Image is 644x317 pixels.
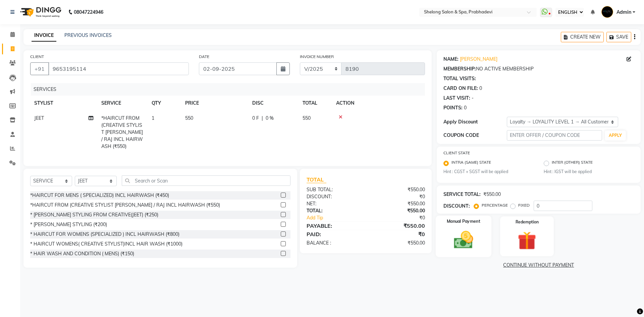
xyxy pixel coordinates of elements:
div: SERVICE TOTAL: [443,191,481,198]
input: ENTER OFFER / COUPON CODE [507,130,602,141]
div: BALANCE : [302,240,366,247]
div: LAST VISIT: [443,95,470,102]
th: TOTAL [299,96,332,111]
div: NET: [302,200,366,207]
div: CARD ON FILE: [443,85,478,92]
button: APPLY [605,130,626,141]
label: INVOICE NUMBER [300,54,334,60]
button: SAVE [606,32,631,42]
span: TOTAL [307,176,326,183]
div: ₹0 [366,193,430,200]
div: PAID: [302,230,366,238]
div: COUPON CODE [443,132,507,139]
span: Admin [616,9,631,16]
div: 0 [479,85,482,92]
span: 0 % [266,115,274,122]
label: CLIENT [30,54,44,60]
div: TOTAL VISITS: [443,75,476,82]
button: +91 [30,62,49,75]
div: PAYABLE: [302,222,366,230]
th: ACTION [332,96,425,111]
img: _cash.svg [448,229,479,251]
div: DISCOUNT: [302,193,366,200]
span: 550 [185,115,193,121]
div: * HAIRCUT WOMENS( CREATIVE STYLIST)INCL HAIR WASH (₹1000) [30,241,182,248]
div: - [472,95,474,102]
label: CLIENT STATE [443,150,470,156]
th: STYLIST [30,96,97,111]
th: QTY [148,96,181,111]
label: INTRA (SAME) STATE [451,159,491,167]
div: *HAIRCUT FOR MENS ( SPECIALIZED) INCL HAIRWASH (₹450) [30,192,169,199]
div: ₹550.00 [366,186,430,193]
div: NO ACTIVE MEMBERSHIP [443,65,634,72]
span: | [262,115,263,122]
label: PERCENTAGE [482,202,508,208]
th: PRICE [181,96,248,111]
img: _gift.svg [512,229,542,252]
label: DATE [199,54,209,60]
div: POINTS: [443,104,463,111]
div: ₹0 [376,214,430,221]
div: ₹0 [366,230,430,238]
th: DISC [248,96,299,111]
label: FIXED [518,202,530,208]
a: PREVIOUS INVOICES [64,32,112,38]
span: 0 F [252,115,259,122]
label: INTER (OTHER) STATE [552,159,593,167]
div: 0 [464,104,467,111]
small: Hint : CGST + SGST will be applied [443,169,534,175]
div: NAME: [443,56,459,63]
div: ₹550.00 [366,200,430,207]
a: [PERSON_NAME] [460,56,497,63]
small: Hint : IGST will be applied [544,169,634,175]
a: INVOICE [32,30,56,42]
b: 08047224946 [74,3,103,21]
input: Search or Scan [122,175,290,186]
div: DISCOUNT: [443,203,470,210]
div: SERVICES [31,83,430,96]
div: ₹550.00 [366,222,430,230]
button: CREATE NEW [561,32,604,42]
span: *HAIRCUT FROM (CREATIVE STYLIST [PERSON_NAME] / RAJ INCL HAIRWASH (₹550) [101,115,143,149]
a: Add Tip [302,214,376,221]
div: SUB TOTAL: [302,186,366,193]
div: * [PERSON_NAME] STYLING FROM CREATIVE(JEET) (₹250) [30,211,158,218]
div: Apply Discount [443,118,507,125]
span: 550 [303,115,311,121]
input: SEARCH BY NAME/MOBILE/EMAIL/CODE [48,62,189,75]
span: JEET [34,115,44,121]
span: 1 [152,115,154,121]
div: *HAIRCUT FROM (CREATIVE STYLIST [PERSON_NAME] / RAJ INCL HAIRWASH (₹550) [30,202,220,209]
a: CONTINUE WITHOUT PAYMENT [438,262,639,269]
img: logo [17,3,63,21]
div: * [PERSON_NAME] STYLING (₹200) [30,221,107,228]
div: * HAIRCUT FOR WOMENS (SPECIALIZED ) INCL HAIRWASH (₹800) [30,231,179,238]
div: * HAIR WASH AND CONDITION ( MENS) (₹150) [30,250,134,257]
label: Manual Payment [447,218,480,225]
div: TOTAL: [302,207,366,214]
div: ₹550.00 [483,191,501,198]
img: Admin [601,6,613,18]
label: Redemption [516,219,539,225]
th: SERVICE [97,96,148,111]
div: ₹550.00 [366,207,430,214]
div: ₹550.00 [366,240,430,247]
div: MEMBERSHIP: [443,65,476,72]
